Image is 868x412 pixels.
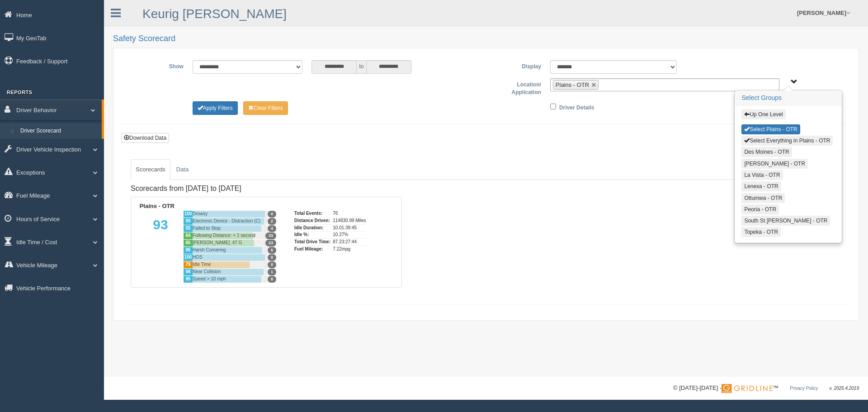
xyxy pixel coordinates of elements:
[559,101,594,112] label: Driver Details
[131,159,170,180] a: Scorecards
[741,136,833,146] button: Select Everything in Plains - OTR
[268,218,276,225] span: 2
[294,217,330,224] div: Distance Driven:
[183,246,193,254] div: 96
[265,232,276,239] span: 33
[268,254,276,261] span: 0
[268,247,276,254] span: 5
[183,254,193,261] div: 100
[121,133,169,143] button: Download Data
[268,269,276,275] span: 1
[741,109,785,119] button: Up One Level
[294,246,330,253] div: Fuel Mileage:
[16,123,102,139] a: Driver Scorecard
[735,91,841,105] h3: Select Groups
[268,211,276,218] span: 0
[486,78,546,97] label: Location/ Application
[333,231,366,238] div: 10.27%
[183,232,193,239] div: 84
[673,384,859,393] div: © [DATE]-[DATE] - ™
[140,203,175,209] b: Plains - OTR
[486,60,546,71] label: Display
[138,210,183,283] div: 93
[128,60,188,71] label: Show
[741,170,783,180] button: La Vista - OTR
[268,225,276,232] span: 4
[142,7,287,21] a: Keurig [PERSON_NAME]
[741,227,781,237] button: Topeka - OTR
[556,81,589,88] span: Plains - OTR
[183,239,193,246] div: 85
[741,204,779,214] button: Peoria - OTR
[268,276,276,283] span: 8
[741,159,808,169] button: [PERSON_NAME] - OTR
[333,217,366,224] div: 114830.99 Miles
[183,210,193,218] div: 100
[741,147,792,157] button: Des Moines - OTR
[741,193,785,203] button: Ottumwa - OTR
[722,384,773,393] img: Gridline
[183,268,193,275] div: 98
[333,246,366,253] div: 7.22mpg
[113,34,859,43] h2: Safety Scorecard
[333,210,366,217] div: 76
[131,185,402,193] h4: Scorecards from [DATE] to [DATE]
[294,210,330,217] div: Total Events:
[830,386,859,391] span: v. 2025.4.2019
[268,261,276,268] span: 0
[243,101,288,115] button: Change Filter Options
[265,240,276,246] span: 23
[294,238,330,246] div: Total Drive Time:
[333,224,366,232] div: 10.01:39:45
[741,216,830,226] button: South St [PERSON_NAME] - OTR
[741,124,800,134] button: Select Plains - OTR
[183,261,193,268] div: 79
[183,275,193,283] div: 95
[357,60,366,74] span: to
[193,101,238,115] button: Change Filter Options
[294,224,330,232] div: Idle Duration:
[171,159,193,180] a: Data
[741,181,781,191] button: Lenexa - OTR
[183,225,193,232] div: 95
[790,386,818,391] a: Privacy Policy
[183,218,193,225] div: 99
[294,231,330,238] div: Idle %:
[333,238,366,246] div: 87.23:27:44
